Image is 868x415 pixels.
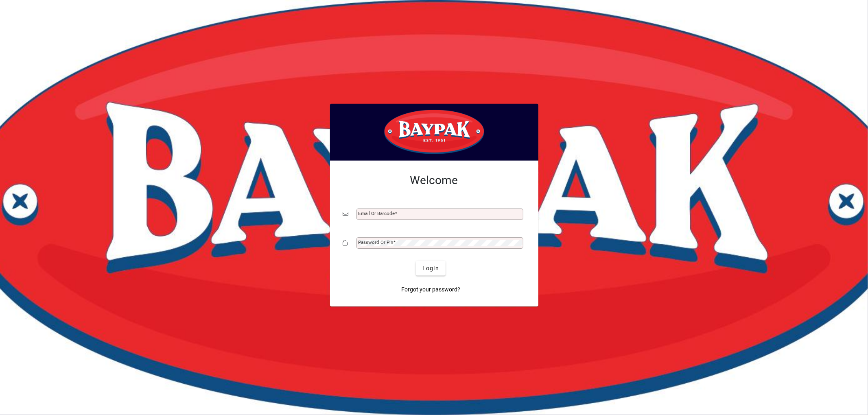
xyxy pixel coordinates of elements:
[401,285,460,294] span: Forgot your password?
[359,239,394,245] mat-label: Password or Pin
[359,211,395,216] mat-label: Email or Barcode
[343,174,525,187] h2: Welcome
[398,282,464,297] a: Forgot your password?
[416,261,446,276] button: Login
[422,264,439,273] span: Login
